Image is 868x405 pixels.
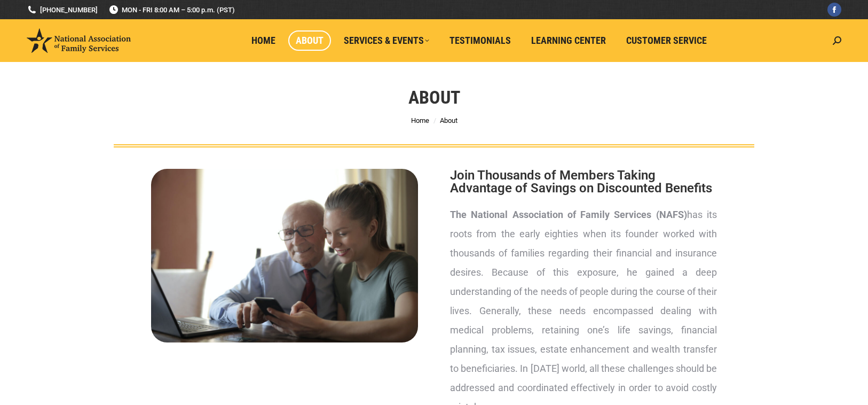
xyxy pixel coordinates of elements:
[450,169,717,194] h2: Join Thousands of Members Taking Advantage of Savings on Discounted Benefits
[449,35,511,46] span: Testimonials
[344,35,429,46] span: Services & Events
[408,85,460,109] h1: About
[440,116,457,124] span: About
[827,3,841,17] a: Facebook page opens in new window
[108,5,235,15] span: MON - FRI 8:00 AM – 5:00 p.m. (PST)
[27,5,98,15] a: [PHONE_NUMBER]
[626,35,707,46] span: Customer Service
[27,28,131,53] img: National Association of Family Services
[288,30,331,51] a: About
[411,116,429,124] a: Home
[524,30,613,51] a: Learning Center
[450,209,687,220] strong: The National Association of Family Services (NAFS)
[619,30,714,51] a: Customer Service
[244,30,283,51] a: Home
[296,35,323,46] span: About
[442,30,518,51] a: Testimonials
[251,35,275,46] span: Home
[531,35,606,46] span: Learning Center
[151,169,418,342] img: About National Association of Family Services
